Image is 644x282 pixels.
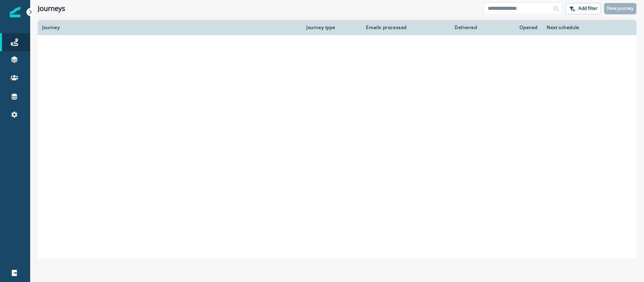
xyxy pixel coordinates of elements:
div: Opened [486,25,538,31]
img: Inflection [10,7,20,17]
button: New journey [604,3,636,14]
div: Journey [42,25,297,31]
div: Emails processed [363,25,407,31]
h1: Journeys [38,5,65,13]
div: Delivered [416,25,477,31]
p: Add filter [578,6,598,11]
div: Journey type [306,25,354,31]
button: Add filter [565,3,601,14]
div: Next schedule [547,25,613,31]
p: New journey [607,6,633,11]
